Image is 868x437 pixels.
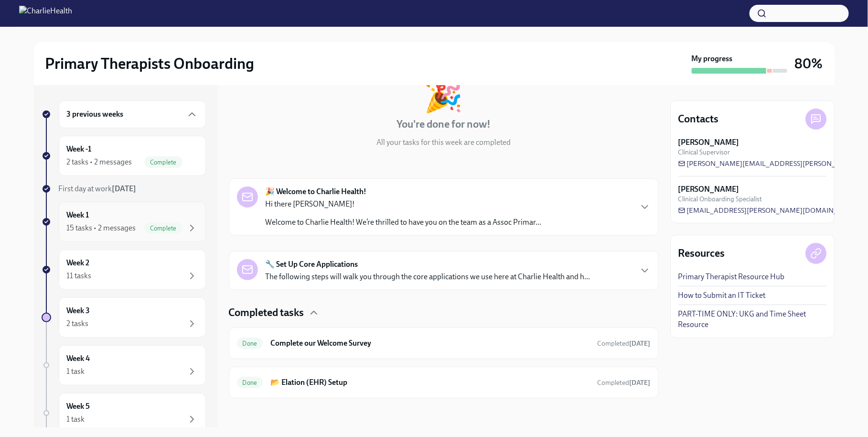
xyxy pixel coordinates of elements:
[67,306,90,316] h6: Week 3
[67,366,85,377] div: 1 task
[678,148,730,157] span: Clinical Supervisor
[598,379,651,387] span: Completed
[598,339,651,348] span: Completed
[266,186,367,197] strong: 🎉 Welcome to Charlie Health!
[42,345,206,385] a: Week 41 task
[678,246,725,261] h4: Resources
[678,309,826,330] a: PART-TIME ONLY: UKG and Time Sheet Resource
[67,144,92,154] h6: Week -1
[266,199,542,209] p: Hi there [PERSON_NAME]!
[67,157,132,167] div: 2 tasks • 2 messages
[229,306,659,320] div: Completed tasks
[67,318,89,329] div: 2 tasks
[795,55,823,72] h3: 80%
[67,109,124,120] h6: 3 previous weeks
[396,117,491,131] h4: You're done for now!
[678,137,739,148] strong: [PERSON_NAME]
[42,297,206,338] a: Week 32 tasks
[678,112,719,126] h4: Contacts
[237,336,651,351] a: DoneComplete our Welcome SurveyCompleted[DATE]
[266,217,542,228] p: Welcome to Charlie Health! We’re thrilled to have you on the team as a Assoc Primar...
[630,379,651,387] strong: [DATE]
[598,378,651,387] span: August 4th, 2025 16:06
[42,250,206,290] a: Week 211 tasks
[692,54,733,64] strong: My progress
[678,195,762,204] span: Clinical Onboarding Specialist
[229,306,304,320] h4: Completed tasks
[678,184,739,195] strong: [PERSON_NAME]
[42,184,206,194] a: First day at work[DATE]
[424,80,463,111] div: 🎉
[237,340,263,347] span: Done
[42,393,206,433] a: Week 51 task
[376,137,511,148] p: All your tasks for this week are completed
[678,206,861,215] a: [EMAIL_ADDRESS][PERSON_NAME][DOMAIN_NAME]
[19,6,72,21] img: CharlieHealth
[678,290,766,301] a: How to Submit an IT Ticket
[67,271,92,281] div: 11 tasks
[59,184,137,193] span: First day at work
[630,339,651,348] strong: [DATE]
[144,225,182,232] span: Complete
[67,414,85,425] div: 1 task
[67,258,90,268] h6: Week 2
[237,375,651,390] a: Done📂 Elation (EHR) SetupCompleted[DATE]
[59,100,206,128] div: 3 previous weeks
[112,184,137,193] strong: [DATE]
[67,401,90,412] h6: Week 5
[266,272,590,282] p: The following steps will walk you through the core applications we use here at Charlie Health and...
[42,136,206,176] a: Week -12 tasks • 2 messagesComplete
[42,202,206,242] a: Week 115 tasks • 2 messagesComplete
[678,272,785,282] a: Primary Therapist Resource Hub
[266,259,358,270] strong: 🔧 Set Up Core Applications
[45,54,255,73] h2: Primary Therapists Onboarding
[67,210,89,220] h6: Week 1
[237,379,263,386] span: Done
[67,223,136,233] div: 15 tasks • 2 messages
[598,339,651,348] span: August 1st, 2025 18:14
[270,377,589,388] h6: 📂 Elation (EHR) Setup
[67,353,90,364] h6: Week 4
[144,159,182,166] span: Complete
[270,338,589,349] h6: Complete our Welcome Survey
